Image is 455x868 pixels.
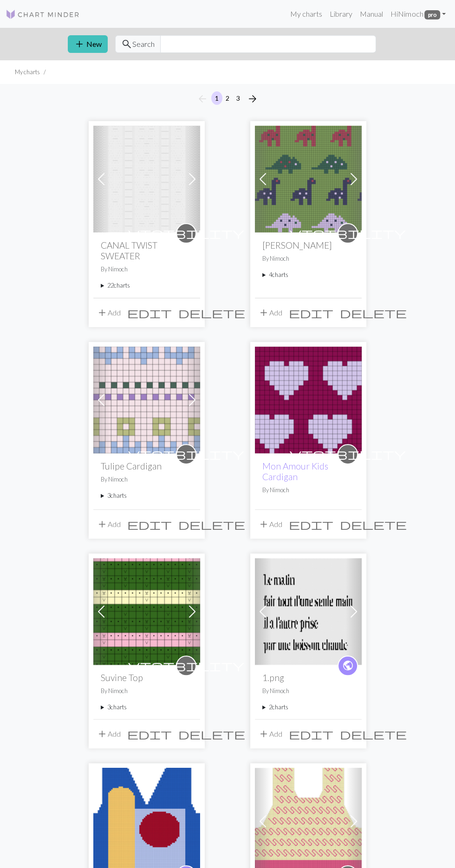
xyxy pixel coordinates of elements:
button: Add [255,515,286,533]
a: Pull Torsadé Mohair [93,174,200,182]
a: Mon Amour Kids Cardigan [262,461,328,482]
i: Edit [289,519,333,530]
p: By Nimoch [262,687,354,695]
h2: Suvine Top [101,672,193,683]
span: edit [289,518,333,531]
span: edit [289,727,333,740]
span: add [97,727,108,740]
a: XS DEVANT [255,816,362,824]
i: private [290,445,406,463]
span: delete [340,306,407,319]
span: visibility [290,226,406,240]
span: edit [289,306,333,319]
span: add [74,38,85,51]
button: Add [255,725,286,743]
span: Search [132,39,155,50]
button: Add [255,304,286,321]
span: visibility [128,226,244,240]
button: Add [93,515,124,533]
i: Edit [127,519,172,530]
p: By Nimoch [101,687,193,695]
img: Suvine Top [93,558,200,665]
span: visibility [290,447,406,461]
summary: 2charts [262,703,354,712]
span: delete [178,306,245,319]
a: HiNimoch pro [387,5,449,23]
button: 1 [211,91,222,105]
h2: 1.png [262,672,354,683]
span: add [97,518,108,531]
button: Next [243,91,262,106]
button: Delete [175,515,248,533]
span: delete [340,727,407,740]
button: Delete [337,304,410,321]
nav: Page navigation [193,91,262,106]
p: By Nimoch [101,475,193,484]
button: Delete [175,304,248,321]
button: Delete [175,725,248,743]
i: private [128,445,244,463]
a: PATRON GRATUIT KATIA [93,816,200,824]
button: Edit [124,515,175,533]
a: Tulipe Cardigan [93,394,200,403]
i: private [290,224,406,243]
img: Cardino [255,126,362,232]
i: private [128,656,244,675]
button: Delete [337,725,410,743]
button: New [68,35,108,53]
button: Edit [286,515,337,533]
button: Add [93,725,124,743]
button: Delete [337,515,410,533]
button: Edit [286,725,337,743]
button: Edit [286,304,337,321]
p: By Nimoch [262,486,354,495]
h2: [PERSON_NAME] [262,240,354,251]
p: By Nimoch [262,254,354,263]
i: private [128,224,244,243]
button: Edit [124,304,175,321]
img: Mon Amour Kids Cardigan [255,347,362,453]
i: Next [247,93,258,104]
i: Edit [127,728,172,739]
img: Pull Torsadé Mohair [93,126,200,232]
span: delete [178,518,245,531]
span: edit [127,518,172,531]
span: add [258,518,269,531]
a: Library [326,5,356,23]
a: public [338,656,358,676]
span: search [121,38,132,51]
button: 3 [233,91,244,105]
span: edit [127,727,172,740]
summary: 3charts [101,491,193,500]
h2: Tulipe Cardigan [101,461,193,471]
span: visibility [128,447,244,461]
span: add [258,727,269,740]
summary: 22charts [101,281,193,290]
a: 1.png [255,606,362,615]
button: 2 [222,91,233,105]
span: delete [340,518,407,531]
span: arrow_forward [247,92,258,105]
a: Manual [356,5,387,23]
a: My charts [286,5,326,23]
span: edit [127,306,172,319]
img: 1.png [255,558,362,665]
i: Edit [289,307,333,318]
span: pro [424,10,440,19]
summary: 4charts [262,270,354,279]
span: visibility [128,658,244,673]
img: Tulipe Cardigan [93,347,200,453]
i: Edit [289,728,333,739]
a: Cardino [255,174,362,182]
a: Suvine Top [93,606,200,615]
li: My charts [15,68,40,77]
i: Edit [127,307,172,318]
img: Logo [6,9,80,20]
i: public [342,656,354,675]
button: Edit [124,725,175,743]
span: add [258,306,269,319]
p: By Nimoch [101,265,193,274]
h2: CANAL TWIST SWEATER [101,240,193,261]
span: delete [178,727,245,740]
span: public [342,658,354,673]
